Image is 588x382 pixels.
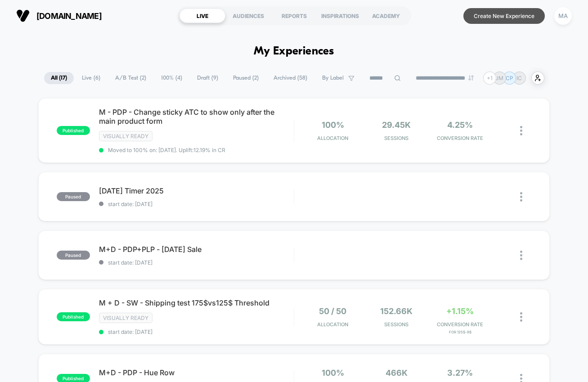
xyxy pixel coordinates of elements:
span: Live ( 6 ) [75,72,107,84]
span: Paused ( 2 ) [226,72,265,84]
span: start date: [DATE] [99,259,294,266]
div: INSPIRATIONS [317,9,363,23]
span: 100% ( 4 ) [154,72,189,84]
span: +1.15% [446,306,474,316]
div: REPORTS [271,9,317,23]
div: + 1 [483,72,496,85]
span: paused [57,192,90,201]
span: All ( 17 ) [44,72,74,84]
span: 29.45k [382,120,411,130]
span: A/B Test ( 2 ) [108,72,153,84]
span: Draft ( 9 ) [190,72,225,84]
img: close [520,251,522,260]
span: for 125$-9$ [431,330,489,334]
div: ACADEMY [363,9,409,23]
span: Sessions [367,321,426,328]
span: M + D - SW - Shipping test 175$vs125$ Threshold [99,298,294,307]
span: start date: [DATE] [99,201,294,207]
span: Visually ready [99,313,153,323]
span: Allocation [317,321,348,328]
span: CONVERSION RATE [431,135,489,141]
div: MA [554,7,572,25]
span: 466k [386,368,408,378]
span: Visually ready [99,131,153,141]
span: 3.27% [447,368,473,378]
span: 4.25% [447,120,473,130]
span: 100% [322,120,344,130]
p: IC [516,75,522,81]
span: start date: [DATE] [99,328,294,335]
span: published [57,126,90,135]
span: 50 / 50 [319,306,346,316]
span: 100% [322,368,344,378]
span: [DOMAIN_NAME] [36,11,102,21]
button: Create New Experience [463,8,545,24]
span: M+D - PDP - Hue Row [99,368,294,377]
span: published [57,312,90,321]
span: Moved to 100% on: [DATE] . Uplift: 12.19% in CR [108,147,225,153]
img: close [520,312,522,322]
span: Sessions [367,135,426,141]
img: Visually logo [16,9,30,22]
button: MA [552,7,575,25]
button: [DOMAIN_NAME] [13,9,104,23]
span: By Label [322,75,344,81]
span: 152.66k [380,306,413,316]
span: [DATE] Timer 2025 [99,186,294,195]
span: Archived ( 58 ) [267,72,314,84]
h1: My Experiences [254,45,334,58]
span: CONVERSION RATE [431,321,489,328]
span: Allocation [317,135,348,141]
span: M - PDP - Change sticky ATC to show only after the main product form [99,108,294,126]
p: JM [495,75,503,81]
img: close [520,192,522,202]
span: M+D - PDP+PLP - [DATE] Sale [99,245,294,254]
img: close [520,126,522,135]
span: paused [57,251,90,260]
div: LIVE [180,9,225,23]
p: CP [506,75,513,81]
div: AUDIENCES [225,9,271,23]
img: end [468,75,474,81]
